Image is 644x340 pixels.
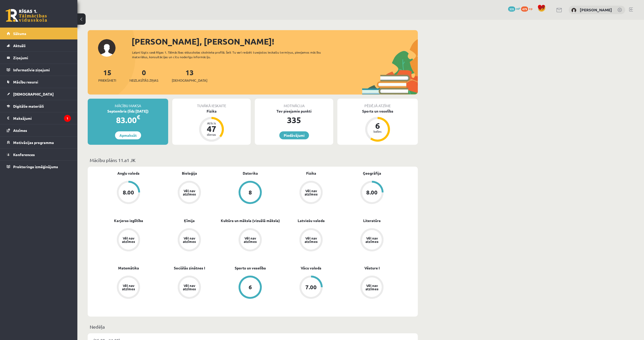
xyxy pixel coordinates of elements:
a: Ķīmija [184,218,195,223]
i: 1 [64,115,71,122]
span: [DEMOGRAPHIC_DATA] [13,92,54,96]
a: Piedāvājumi [279,131,309,139]
a: Sociālās zinātnes I [174,265,205,271]
a: Bioloģija [182,171,197,176]
span: 335 [508,6,515,12]
a: [DEMOGRAPHIC_DATA] [7,88,71,100]
a: 0Neizlasītās ziņas [129,68,158,83]
div: Vēl nav atzīmes [182,189,197,196]
a: 15Priekšmeti [98,68,116,83]
div: 6 [370,122,385,130]
a: Sports un veselība 6 balles [337,108,418,142]
div: Pēdējā atzīme [337,99,418,108]
legend: Ziņojumi [13,52,71,64]
a: Ziņojumi [7,52,71,64]
a: Vēl nav atzīmes [98,276,159,300]
a: Vēl nav atzīmes [281,181,341,205]
a: 8.00 [341,181,402,205]
a: Vēl nav atzīmes [341,228,402,252]
div: 8.00 [123,190,134,195]
a: Vēl nav atzīmes [159,228,220,252]
span: Proktoringa izmēģinājums [13,164,58,169]
span: Konferences [13,152,35,157]
a: Vēl nav atzīmes [159,181,220,205]
a: Mācību resursi [7,76,71,88]
span: xp [529,6,532,11]
a: [PERSON_NAME] [580,7,612,12]
a: Vēl nav atzīmes [98,228,159,252]
a: Aktuāli [7,40,71,52]
div: Laipni lūgts savā Rīgas 1. Tālmācības vidusskolas skolnieka profilā. Šeit Tu vari redzēt tuvojošo... [132,50,330,59]
div: Septembris (līdz [DATE]) [88,108,168,114]
span: Motivācijas programma [13,140,54,145]
a: Ģeogrāfija [363,171,381,176]
div: 6 [249,284,252,290]
a: 335 mP [508,6,520,11]
span: Aktuāli [13,43,26,48]
a: Vēl nav atzīmes [281,228,341,252]
a: 6 [220,276,281,300]
a: Konferences [7,149,71,160]
span: mP [516,6,520,11]
p: Nedēļa [90,323,416,330]
span: Mācību resursi [13,80,38,84]
a: Proktoringa izmēģinājums [7,161,71,173]
a: Apmaksāt [115,131,141,139]
div: balles [370,130,385,133]
a: 8 [220,181,281,205]
span: Atzīmes [13,128,27,133]
a: Digitālie materiāli [7,100,71,112]
a: Kultūra un māksla (vizuālā māksla) [221,218,280,223]
a: Angļu valoda [117,171,140,176]
a: Fizika Atlicis 47 dienas [172,108,251,142]
div: Vēl nav atzīmes [121,284,136,291]
a: Vēl nav atzīmes [159,276,220,300]
div: 47 [204,125,219,133]
div: Vēl nav atzīmes [304,189,318,196]
legend: Informatīvie ziņojumi [13,64,71,76]
a: 13[DEMOGRAPHIC_DATA] [172,68,207,83]
div: Vēl nav atzīmes [365,284,379,291]
a: Karjeras izglītība [114,218,143,223]
a: Vēl nav atzīmes [341,276,402,300]
a: 7.00 [281,276,341,300]
div: Vēl nav atzīmes [365,236,379,243]
a: Informatīvie ziņojumi [7,64,71,76]
div: Vēl nav atzīmes [182,236,197,243]
div: Mācību maksa [88,99,168,108]
legend: Maksājumi [13,112,71,124]
a: Sports un veselība [235,265,266,271]
div: Motivācija [255,99,333,108]
a: Motivācijas programma [7,137,71,148]
a: Rīgas 1. Tālmācības vidusskola [6,9,47,22]
a: Vācu valoda [301,265,321,271]
span: Neizlasītās ziņas [129,78,158,83]
p: Mācību plāns 11.a1 JK [90,157,416,164]
div: Vēl nav atzīmes [243,236,257,243]
div: [PERSON_NAME], [PERSON_NAME]! [132,35,418,48]
div: Sports un veselība [337,108,418,114]
div: dienas [204,133,219,136]
a: Vēl nav atzīmes [220,228,281,252]
div: 8.00 [366,190,378,195]
div: Fizika [172,108,251,114]
div: Tev pieejamie punkti [255,108,333,114]
span: € [137,113,140,121]
div: Tuvākā ieskaite [172,99,251,108]
div: 335 [255,114,333,126]
a: 8.00 [98,181,159,205]
a: Datorika [243,171,258,176]
span: Priekšmeti [98,78,116,83]
div: Vēl nav atzīmes [304,236,318,243]
a: Matemātika [118,265,139,271]
img: Emīls Čeksters [571,8,576,13]
div: 8 [249,190,252,195]
div: Vēl nav atzīmes [121,236,136,243]
span: Sākums [13,31,26,36]
a: Latviešu valoda [298,218,325,223]
div: 83.00 [88,114,168,126]
a: Vēsture I [364,265,380,271]
a: Maksājumi1 [7,112,71,124]
span: [DEMOGRAPHIC_DATA] [172,78,207,83]
a: Atzīmes [7,124,71,136]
